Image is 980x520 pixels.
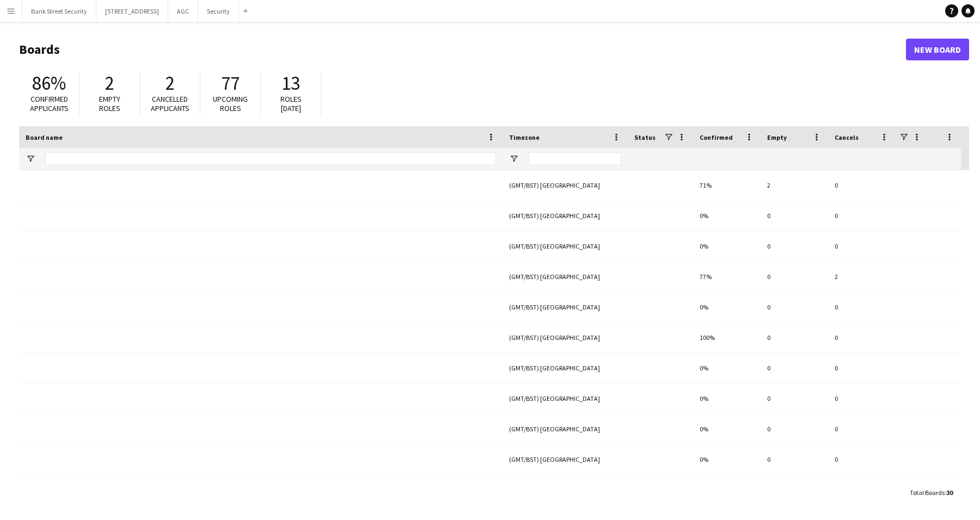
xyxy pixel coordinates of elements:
div: 0% [693,292,761,322]
span: Total Boards [910,488,945,497]
input: Timezone Filter Input [529,152,621,165]
div: 0 [761,262,828,292]
div: 0 [761,353,828,383]
button: Open Filter Menu [26,154,35,164]
span: 30 [946,488,953,497]
div: 0% [693,201,761,231]
span: Timezone [509,133,540,141]
div: 0 [828,231,896,261]
span: Board name [26,133,63,141]
div: 0 [828,475,896,505]
div: 0% [693,231,761,261]
div: 0 [828,353,896,383]
div: 0 [761,444,828,474]
div: 0 [828,170,896,200]
div: 71% [693,170,761,200]
div: 0 [761,292,828,322]
div: 77% [693,262,761,292]
div: 0 [761,323,828,352]
div: 0% [693,383,761,413]
span: 86% [32,71,66,95]
button: Open Filter Menu [509,154,519,164]
a: New Board [906,39,969,60]
div: 0% [693,414,761,444]
div: (GMT/BST) [GEOGRAPHIC_DATA] [503,475,628,505]
div: 0 [828,444,896,474]
span: 13 [281,71,300,95]
div: 0 [828,201,896,231]
div: 0 [828,414,896,444]
span: Confirmed [700,133,733,141]
button: Security [198,1,239,22]
div: 0 [761,201,828,231]
div: 0 [828,383,896,413]
div: 2 [828,262,896,292]
span: Roles [DATE] [280,94,302,113]
div: 0 [761,231,828,261]
div: 0 [761,475,828,505]
span: Cancelled applicants [151,94,189,113]
div: 2 [761,170,828,200]
button: AGC [168,1,198,22]
div: (GMT/BST) [GEOGRAPHIC_DATA] [503,170,628,200]
div: (GMT/BST) [GEOGRAPHIC_DATA] [503,444,628,474]
div: (GMT/BST) [GEOGRAPHIC_DATA] [503,414,628,444]
button: Bank Street Security [22,1,96,22]
div: (GMT/BST) [GEOGRAPHIC_DATA] [503,201,628,231]
span: Confirmed applicants [30,94,69,113]
span: 2 [166,71,175,95]
span: Status [634,133,656,141]
span: 77 [221,71,240,95]
div: 0 [828,292,896,322]
span: Empty [767,133,787,141]
span: Upcoming roles [213,94,248,113]
div: : [910,482,953,503]
div: 0% [693,475,761,505]
div: 0 [761,414,828,444]
div: (GMT/BST) [GEOGRAPHIC_DATA] [503,231,628,261]
span: Cancels [835,133,859,141]
div: (GMT/BST) [GEOGRAPHIC_DATA] [503,353,628,383]
h1: Boards [19,41,906,58]
div: (GMT/BST) [GEOGRAPHIC_DATA] [503,323,628,352]
div: 0 [828,323,896,352]
div: (GMT/BST) [GEOGRAPHIC_DATA] [503,262,628,292]
button: [STREET_ADDRESS] [96,1,168,22]
div: 0% [693,444,761,474]
span: Empty roles [99,94,120,113]
div: (GMT/BST) [GEOGRAPHIC_DATA] [503,383,628,413]
span: 2 [105,71,114,95]
input: Board name Filter Input [45,152,496,165]
div: 100% [693,323,761,352]
div: (GMT/BST) [GEOGRAPHIC_DATA] [503,292,628,322]
div: 0% [693,353,761,383]
div: 0 [761,383,828,413]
